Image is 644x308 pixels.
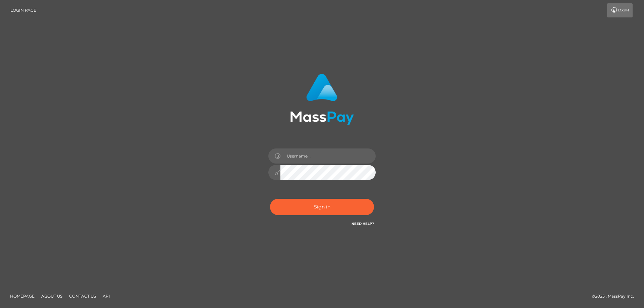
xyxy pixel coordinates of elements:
a: Need Help? [352,222,374,226]
button: Sign in [270,199,374,215]
a: Login [607,3,633,17]
div: © 2025 , MassPay Inc. [592,293,639,300]
img: MassPay Login [290,74,354,125]
a: About Us [39,291,65,301]
input: Username... [280,148,376,164]
a: API [100,291,113,301]
a: Contact Us [66,291,99,301]
a: Homepage [7,291,37,301]
a: Login Page [10,3,36,17]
